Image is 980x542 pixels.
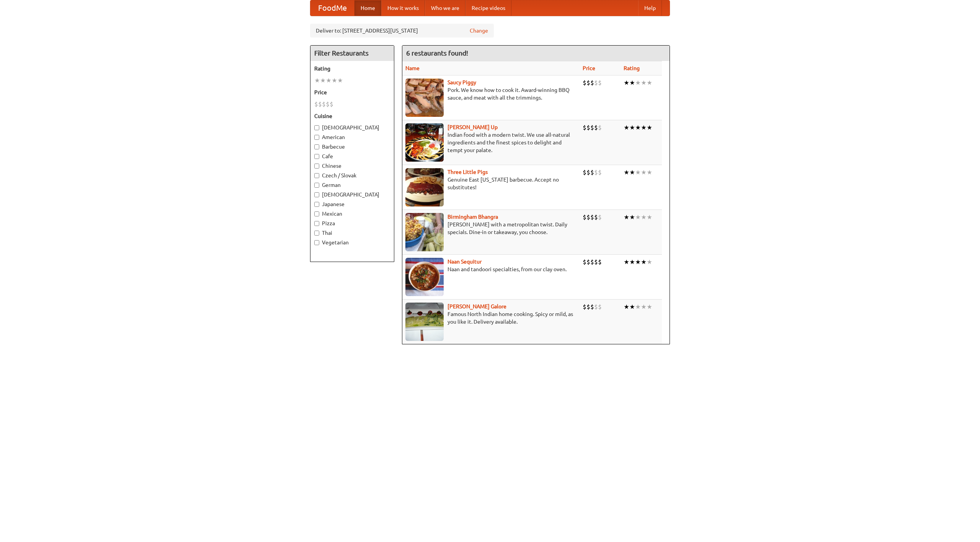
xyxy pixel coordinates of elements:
[635,168,641,177] li: ★
[590,258,594,266] li: $
[641,168,647,177] li: ★
[314,202,319,207] input: Japanese
[641,213,647,221] li: ★
[583,258,586,266] li: $
[635,79,641,87] li: ★
[624,123,629,132] li: ★
[641,123,647,132] li: ★
[590,123,594,132] li: $
[405,310,577,326] p: Famous North Indian home cooking. Spicy or mild, as you like it. Delivery available.
[314,231,319,236] input: Thai
[314,135,319,140] input: American
[583,168,586,177] li: $
[314,143,390,151] label: Barbecue
[590,213,594,221] li: $
[629,213,635,221] li: ★
[326,76,332,85] li: ★
[405,86,577,102] p: Pork. We know how to cook it. Award-winning BBQ sauce, and meat with all the trimmings.
[406,49,468,57] ng-pluralize: 6 restaurants found!
[598,123,602,132] li: $
[635,258,641,266] li: ★
[635,123,641,132] li: ★
[337,76,343,85] li: ★
[624,65,640,71] a: Rating
[647,303,652,311] li: ★
[310,46,394,61] h4: Filter Restaurants
[598,79,602,87] li: $
[629,168,635,177] li: ★
[314,173,319,178] input: Czech / Slovak
[586,258,590,266] li: $
[635,303,641,311] li: ★
[314,144,319,149] input: Barbecue
[326,100,330,108] li: $
[448,124,498,130] a: [PERSON_NAME] Up
[448,259,482,265] a: Naan Sequitur
[320,76,326,85] li: ★
[624,213,629,221] li: ★
[314,191,390,198] label: [DEMOGRAPHIC_DATA]
[638,0,662,16] a: Help
[590,168,594,177] li: $
[405,265,577,273] p: Naan and tandoori specialties, from our clay oven.
[314,76,320,85] li: ★
[314,133,390,141] label: American
[647,79,652,87] li: ★
[635,213,641,221] li: ★
[448,79,476,85] b: Saucy Piggy
[624,258,629,266] li: ★
[594,123,598,132] li: $
[647,123,652,132] li: ★
[405,213,444,251] img: bhangra.jpg
[583,123,586,132] li: $
[594,168,598,177] li: $
[641,258,647,266] li: ★
[405,303,444,341] img: currygalore.jpg
[314,172,390,179] label: Czech / Slovak
[314,154,319,159] input: Cafe
[448,169,488,175] a: Three Little Pigs
[314,219,390,227] label: Pizza
[598,168,602,177] li: $
[314,221,319,226] input: Pizza
[629,303,635,311] li: ★
[594,258,598,266] li: $
[314,162,390,170] label: Chinese
[647,258,652,266] li: ★
[647,213,652,221] li: ★
[583,79,586,87] li: $
[641,79,647,87] li: ★
[586,213,590,221] li: $
[405,79,444,117] img: saucy.jpg
[314,211,319,216] input: Mexican
[594,303,598,311] li: $
[332,76,337,85] li: ★
[314,200,390,208] label: Japanese
[629,79,635,87] li: ★
[629,123,635,132] li: ★
[586,303,590,311] li: $
[314,183,319,188] input: German
[405,131,577,154] p: Indian food with a modern twist. We use all-natural ingredients and the finest spices to delight ...
[586,168,590,177] li: $
[465,0,511,16] a: Recipe videos
[314,125,319,130] input: [DEMOGRAPHIC_DATA]
[586,123,590,132] li: $
[381,0,425,16] a: How it works
[405,123,444,162] img: curryup.jpg
[314,229,390,237] label: Thai
[314,210,390,218] label: Mexican
[425,0,465,16] a: Who we are
[405,176,577,191] p: Genuine East [US_STATE] barbecue. Accept no substitutes!
[314,124,390,131] label: [DEMOGRAPHIC_DATA]
[583,65,595,71] a: Price
[448,214,498,220] a: Birmingham Bhangra
[629,258,635,266] li: ★
[310,0,354,16] a: FoodMe
[448,303,506,309] b: [PERSON_NAME] Galore
[314,88,390,96] h5: Price
[624,168,629,177] li: ★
